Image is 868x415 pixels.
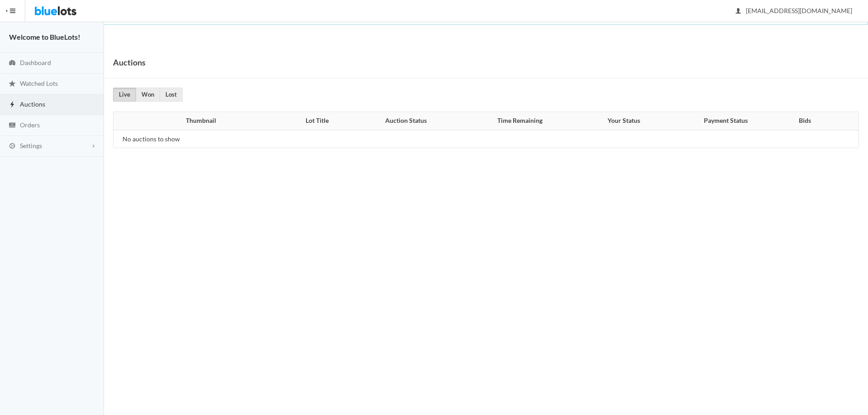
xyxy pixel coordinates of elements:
span: [EMAIL_ADDRESS][DOMAIN_NAME] [736,7,852,14]
span: Dashboard [20,59,51,66]
span: Settings [20,142,42,149]
th: Your Status [579,112,669,130]
a: Won [136,88,160,102]
span: Watched Lots [20,79,58,87]
th: Bids [783,112,827,130]
ion-icon: cash [8,121,17,130]
th: Thumbnail [113,112,283,130]
td: No auctions to show [113,130,283,148]
span: Orders [20,121,40,129]
span: Auctions [20,100,45,108]
strong: Welcome to BlueLots! [9,33,80,41]
th: Auction Status [351,112,461,130]
ion-icon: person [734,7,743,16]
th: Time Remaining [461,112,579,130]
ion-icon: speedometer [8,59,17,68]
a: Live [113,88,136,102]
a: Lost [160,88,183,102]
ion-icon: cog [8,142,17,151]
h1: Auctions [113,56,146,69]
ion-icon: flash [8,101,17,109]
th: Lot Title [283,112,351,130]
th: Payment Status [669,112,783,130]
ion-icon: star [8,80,17,89]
